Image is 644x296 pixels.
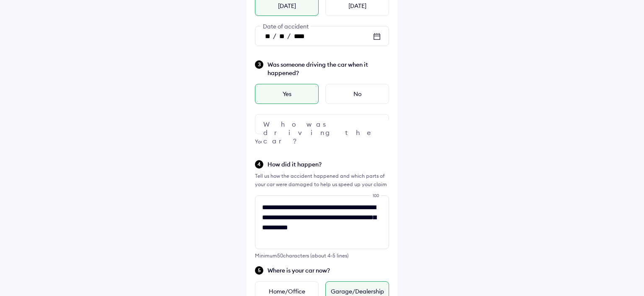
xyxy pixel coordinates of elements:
[267,60,389,77] span: Was someone driving the car when it happened?
[287,31,291,40] span: /
[267,160,389,169] span: How did it happen?
[255,138,389,146] div: You can file a claim even if someone else was driving
[261,23,311,30] span: Date of accident
[325,84,389,104] div: No
[255,84,319,104] div: Yes
[273,31,276,40] span: /
[267,266,389,275] span: Where is your car now?
[255,252,389,259] div: Minimum 50 characters (about 4-5 lines)
[255,172,389,189] div: Tell us how the accident happened and which parts of your car were damaged to help us speed up yo...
